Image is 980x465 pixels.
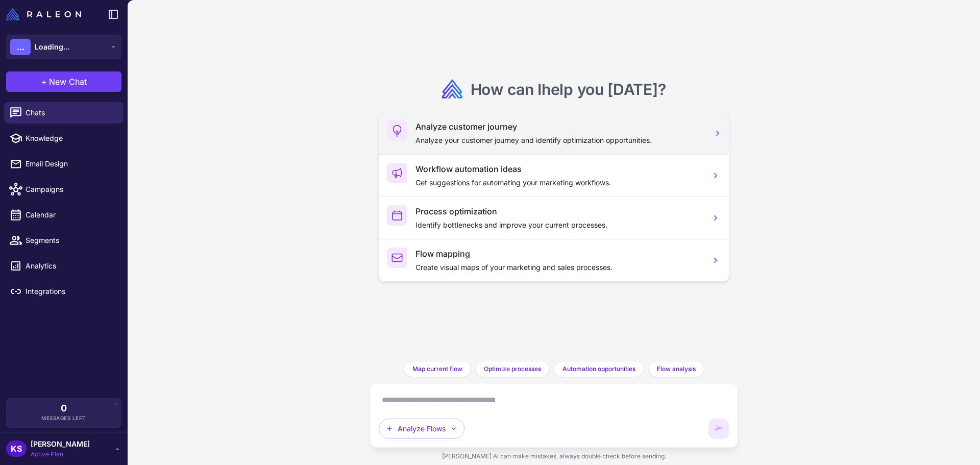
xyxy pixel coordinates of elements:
[648,361,704,377] button: Flow analysis
[6,8,85,20] a: Raleon Logo
[4,255,124,277] a: Analytics
[415,163,702,175] h3: Workflow automation ideas
[415,205,702,217] h3: Process optimization
[415,219,702,231] p: Identify bottlenecks and improve your current processes.
[35,41,69,53] span: Loading...
[26,209,115,221] span: Calendar
[484,364,541,374] span: Optimize processes
[554,361,644,377] button: Automation opportunities
[31,438,90,450] span: [PERSON_NAME]
[404,361,471,377] button: Map current flow
[379,419,464,439] button: Analyze Flows
[26,158,115,169] span: Email Design
[415,177,702,188] p: Get suggestions for automating your marketing workflows.
[26,133,115,144] span: Knowledge
[475,361,550,377] button: Optimize processes
[657,364,696,374] span: Flow analysis
[26,107,115,118] span: Chats
[6,35,121,59] button: ...Loading...
[4,153,124,175] a: Email Design
[4,179,124,200] a: Campaigns
[49,76,87,88] span: New Chat
[412,364,462,374] span: Map current flow
[4,102,124,124] a: Chats
[370,448,738,465] div: [PERSON_NAME] AI can make mistakes, always double check before sending.
[6,440,27,457] div: KS
[4,204,124,226] a: Calendar
[6,71,121,92] button: +New Chat
[6,8,81,20] img: Raleon Logo
[415,135,702,146] p: Analyze your customer journey and identify optimization opportunities.
[26,184,115,195] span: Campaigns
[61,404,67,413] span: 0
[10,39,31,55] div: ...
[471,79,666,100] h2: How can I ?
[4,281,124,302] a: Integrations
[415,262,702,273] p: Create visual maps of your marketing and sales processes.
[562,364,635,374] span: Automation opportunities
[41,76,47,88] span: +
[415,248,702,260] h3: Flow mapping
[542,80,658,99] span: help you [DATE]
[41,414,86,422] span: Messages Left
[415,120,702,133] h3: Analyze customer journey
[26,286,115,297] span: Integrations
[4,230,124,251] a: Segments
[4,128,124,149] a: Knowledge
[26,260,115,272] span: Analytics
[26,235,115,246] span: Segments
[31,450,90,459] span: Active Plan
